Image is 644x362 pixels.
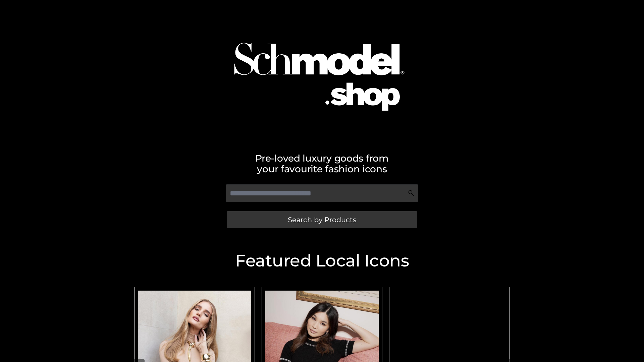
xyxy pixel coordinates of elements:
[227,211,417,228] a: Search by Products
[131,153,513,174] h2: Pre-loved luxury goods from your favourite fashion icons
[131,252,513,269] h2: Featured Local Icons​
[408,190,415,196] img: Search Icon
[288,216,356,223] span: Search by Products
